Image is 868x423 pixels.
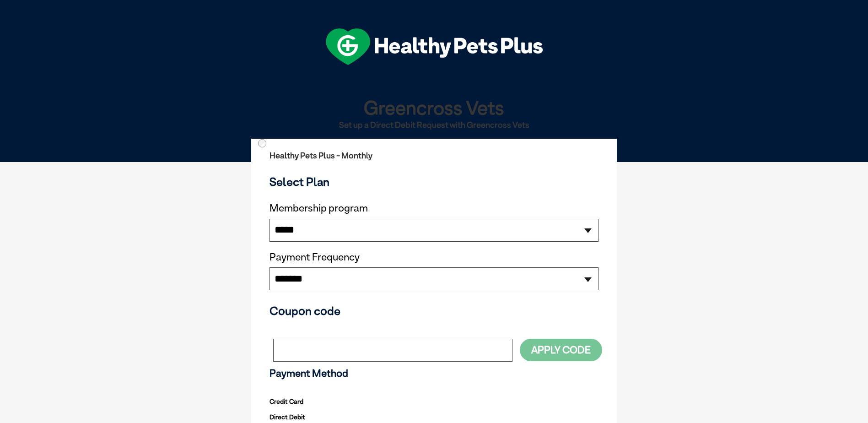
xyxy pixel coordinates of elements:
[270,304,598,318] h3: Coupon code
[255,97,613,118] h1: Greencross Vets
[258,139,266,147] input: Direct Debit
[255,120,613,130] h2: Set up a Direct Debit Request with Greencross Vets
[270,251,360,263] label: Payment Frequency
[270,396,303,407] label: Credit Card
[270,151,598,160] h2: Healthy Pets Plus - Monthly
[270,368,598,380] h3: Payment Method
[520,339,602,361] button: Apply Code
[270,411,305,423] label: Direct Debit
[270,175,598,189] h3: Select Plan
[270,202,598,214] label: Membership program
[326,28,543,65] img: hpp-logo-landscape-green-white.png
